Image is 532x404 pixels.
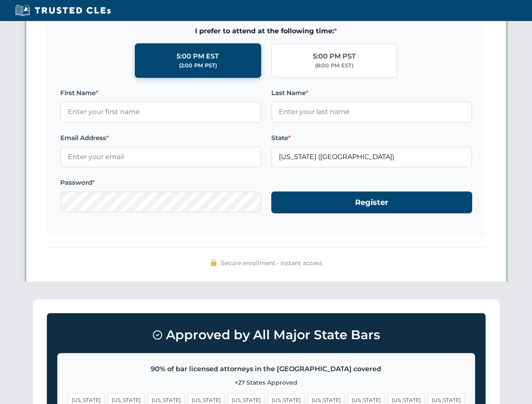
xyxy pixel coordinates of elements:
[60,88,261,98] label: First Name
[271,88,472,98] label: Last Name
[60,101,261,122] input: Enter your first name
[271,133,472,143] label: State
[60,146,261,167] input: Enter your email
[68,378,465,387] p: +27 States Approved
[210,259,217,266] img: 🔒
[179,61,217,70] div: (2:00 PM PST)
[313,51,356,62] div: 5:00 PM PST
[60,26,472,37] span: I prefer to attend at the following time:
[271,101,472,122] input: Enter your last name
[271,146,472,167] input: California (CA)
[13,4,113,17] img: Trusted CLEs
[221,258,322,268] span: Secure enrollment • Instant access
[68,364,465,375] p: 90% of bar licensed attorneys in the [GEOGRAPHIC_DATA] covered
[60,133,261,143] label: Email Address
[176,51,219,62] div: 5:00 PM EST
[315,61,353,70] div: (8:00 PM EST)
[60,178,261,188] label: Password
[57,324,475,346] h3: Approved by All Major State Bars
[271,191,472,214] button: Register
